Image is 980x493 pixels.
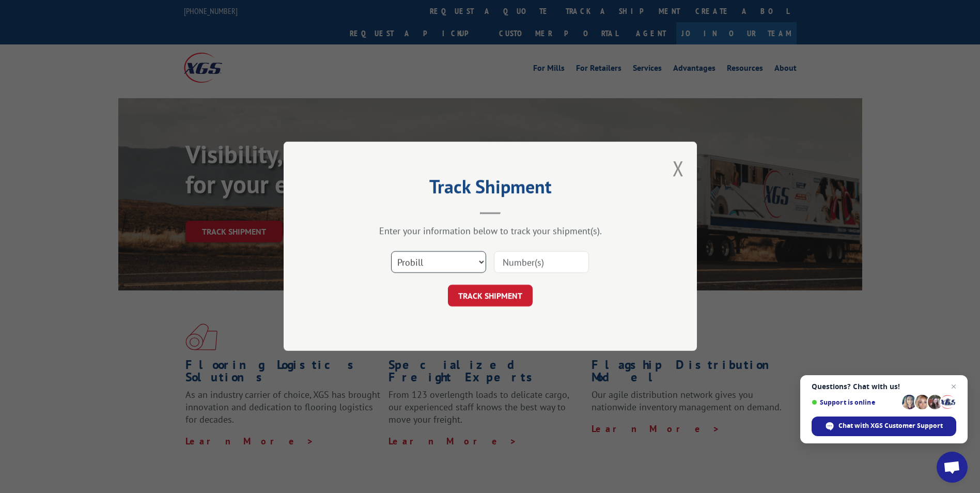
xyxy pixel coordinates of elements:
span: Support is online [812,398,898,406]
button: TRACK SHIPMENT [448,285,533,307]
a: Open chat [937,452,968,483]
span: Chat with XGS Customer Support [812,417,956,436]
span: Questions? Chat with us! [812,382,956,391]
div: Enter your information below to track your shipment(s). [335,225,645,237]
input: Number(s) [494,252,589,273]
h2: Track Shipment [335,179,645,199]
span: Chat with XGS Customer Support [838,421,943,430]
button: Close modal [673,155,684,182]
